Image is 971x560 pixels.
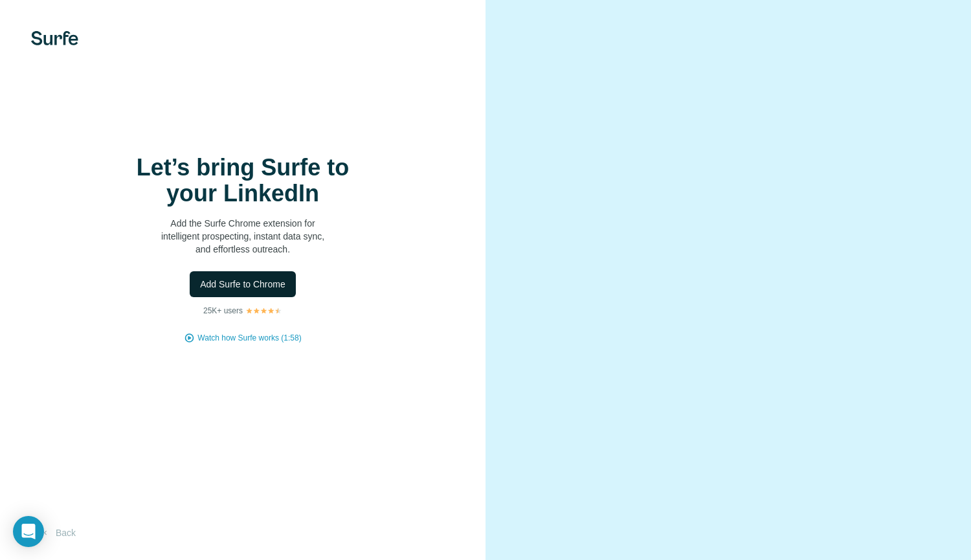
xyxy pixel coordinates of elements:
[203,305,243,317] p: 25K+ users
[31,521,85,544] button: Back
[31,31,78,45] img: Surfe's logo
[245,307,282,315] img: Rating Stars
[113,217,372,256] p: Add the Surfe Chrome extension for intelligent prospecting, instant data sync, and effortless out...
[113,155,372,207] h1: Let’s bring Surfe to your LinkedIn
[197,332,301,344] button: Watch how Surfe works (1:58)
[200,278,285,291] span: Add Surfe to Chrome
[190,271,296,297] button: Add Surfe to Chrome
[13,516,44,547] div: Open Intercom Messenger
